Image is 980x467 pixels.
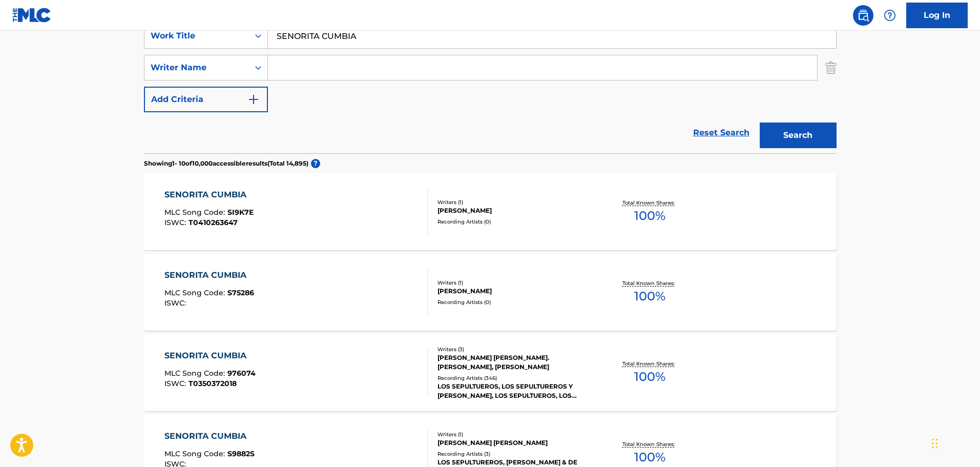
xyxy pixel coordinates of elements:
[437,374,592,382] div: Recording Artists ( 346 )
[144,87,268,112] button: Add Criteria
[151,30,243,42] div: Work Title
[634,287,665,306] span: 100 %
[151,62,243,74] div: Writer Name
[144,254,837,331] a: SENORITA CUMBIAMLC Song Code:S75286ISWC:Writers (1)[PERSON_NAME]Recording Artists (0)Total Known ...
[227,208,254,217] span: SI9K7E
[144,23,837,153] form: Search Form
[437,450,592,458] div: Recording Artists ( 3 )
[853,5,873,26] a: Public Search
[932,428,938,459] div: Drag
[622,360,677,368] p: Total Known Shares:
[437,218,592,226] div: Recording Artists ( 0 )
[634,207,665,225] span: 100 %
[437,206,592,215] div: [PERSON_NAME]
[622,440,677,448] p: Total Known Shares:
[144,159,308,168] p: Showing 1 - 10 of 10,000 accessible results (Total 14,895 )
[437,287,592,296] div: [PERSON_NAME]
[437,279,592,287] div: Writers ( 1 )
[437,438,592,448] div: [PERSON_NAME] [PERSON_NAME]
[144,173,837,250] a: SENORITA CUMBIAMLC Song Code:SI9K7EISWC:T0410263647Writers (1)[PERSON_NAME]Recording Artists (0)T...
[164,269,254,281] div: SENORITA CUMBIA
[189,379,237,388] span: T0350372018
[227,449,255,458] span: S9882S
[164,430,255,442] div: SENORITA CUMBIA
[164,350,256,362] div: SENORITA CUMBIA
[164,208,227,217] span: MLC Song Code :
[164,298,189,308] span: ISWC :
[634,448,665,466] span: 100 %
[929,418,980,467] iframe: Chat Widget
[164,369,227,378] span: MLC Song Code :
[857,9,869,22] img: search
[622,279,677,287] p: Total Known Shares:
[311,159,320,168] span: ?
[906,3,968,28] a: Log In
[164,218,189,227] span: ISWC :
[437,198,592,206] div: Writers ( 1 )
[688,121,755,144] a: Reset Search
[437,353,592,372] div: [PERSON_NAME] [PERSON_NAME]. [PERSON_NAME], [PERSON_NAME]
[189,218,238,227] span: T0410263647
[622,199,677,207] p: Total Known Shares:
[144,334,837,411] a: SENORITA CUMBIAMLC Song Code:976074ISWC:T0350372018Writers (3)[PERSON_NAME] [PERSON_NAME]. [PERSO...
[247,93,260,106] img: 9d2ae6d4665cec9f34b9.svg
[164,379,189,388] span: ISWC :
[12,8,52,23] img: MLC Logo
[437,382,592,400] div: LOS SEPULTUEROS, LOS SEPULTUREROS Y [PERSON_NAME], LOS SEPULTUEROS, LOS SEPULTUREROS Y [PERSON_NA...
[164,189,254,201] div: SENORITA CUMBIA
[164,449,227,458] span: MLC Song Code :
[227,288,254,297] span: S75286
[437,346,592,353] div: Writers ( 3 )
[634,368,665,386] span: 100 %
[825,55,837,80] img: Delete Criterion
[437,431,592,438] div: Writers ( 1 )
[760,123,837,148] button: Search
[884,9,896,22] img: help
[880,5,900,26] div: Help
[437,298,592,306] div: Recording Artists ( 0 )
[227,369,256,378] span: 976074
[164,288,227,297] span: MLC Song Code :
